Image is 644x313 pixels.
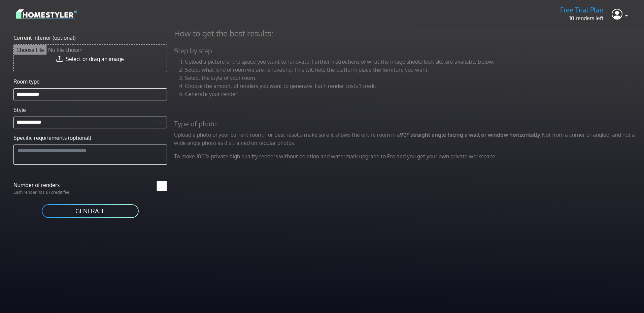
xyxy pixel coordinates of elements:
img: logo-3de290ba35641baa71223ecac5eacb59cb85b4c7fdf211dc9aaecaaee71ea2f8.svg [16,8,77,20]
h5: Free Trial Plan [560,6,604,14]
li: Upload a picture of the space you want to renovate. Further instructions of what the image should... [185,58,639,66]
p: Each render has a 1 credit fee [9,189,90,195]
strong: 90° straight angle facing a wall or window horizontally. [400,131,542,138]
label: Number of renders [9,181,90,189]
label: Room type [13,77,40,86]
li: Generate your render! [185,90,639,98]
p: 10 renders left [560,14,604,22]
li: Choose the amount of renders you want to generate. Each render costs 1 credit. [185,82,639,90]
h5: Step by step [170,46,643,55]
label: Specific requirements (optional) [13,134,91,142]
li: Select the style of your room. [185,74,639,82]
button: GENERATE [41,204,139,219]
h5: Type of photo [170,120,643,128]
label: Style [13,106,26,114]
p: Upload a photo of your current room. For best results make sure it shows the entire room in a Not... [170,131,643,147]
p: To make 100% private high quality renders without deletion and watermark upgrade to Pro and you g... [170,152,643,160]
h4: How to get the best results: [170,28,643,38]
li: Select what kind of room we are renovating. This will help the platform place the furniture you w... [185,66,639,74]
label: Current interior (optional) [13,34,76,42]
